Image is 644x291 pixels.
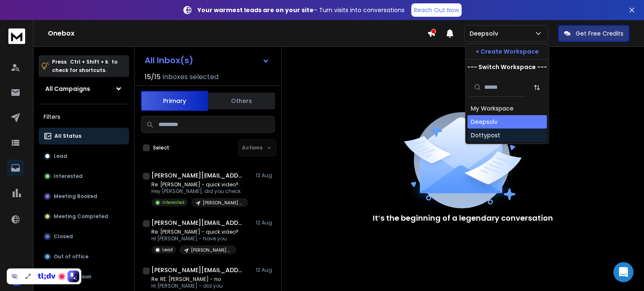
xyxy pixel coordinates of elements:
button: All Inbox(s) [138,52,276,69]
p: 12 Aug [256,172,275,179]
div: My Workspace [471,104,514,113]
h1: [PERSON_NAME][EMAIL_ADDRESS][DOMAIN_NAME] [151,266,244,274]
p: Re: [PERSON_NAME] - quick video? [151,181,248,188]
p: Meeting Booked [54,193,97,200]
p: Interested [162,199,184,206]
p: 12 Aug [256,219,275,226]
div: Dottypost [471,131,500,139]
p: Reach Out Now [414,6,459,14]
p: Deepsolv [470,29,501,38]
h3: Filters [39,111,129,123]
button: Out of office [39,248,129,265]
p: Lead [54,153,67,160]
button: Interested [39,168,129,185]
p: Re: [PERSON_NAME] - quick video? [151,229,239,235]
button: + Create Workspace [466,44,549,59]
p: Interested [54,173,83,180]
button: Others [208,92,275,110]
p: [PERSON_NAME] US DTC [191,247,231,253]
p: Out of office [54,253,88,260]
p: 12 Aug [256,267,275,273]
p: Meeting Completed [54,213,108,220]
p: Closed [54,233,73,240]
button: Sort by Sort A-Z [529,79,545,96]
h1: Onebox [48,28,427,39]
p: Re: RE: [PERSON_NAME] - no [151,276,237,283]
div: Deepsolv [471,118,498,126]
button: Meeting Booked [39,188,129,205]
h1: [PERSON_NAME][EMAIL_ADDRESS][DOMAIN_NAME] [151,219,244,227]
p: Get Free Credits [576,29,623,38]
button: Get Free Credits [558,25,629,42]
strong: Your warmest leads are on your site [197,6,314,14]
button: Primary [141,91,208,111]
p: It’s the beginning of a legendary conversation [373,212,553,224]
img: logo [8,28,25,44]
h1: All Inbox(s) [145,56,193,64]
p: + Create Workspace [475,47,539,56]
p: [PERSON_NAME] US DTC [203,200,243,206]
button: Wrong person [39,268,129,285]
h3: Inboxes selected [162,72,218,82]
p: Press to check for shortcuts. [52,58,117,75]
p: All Status [55,133,81,139]
a: Reach Out Now [411,3,462,17]
span: 15 / 15 [145,72,161,82]
label: Select [153,144,169,151]
h1: [PERSON_NAME][EMAIL_ADDRESS][DOMAIN_NAME] [151,171,244,180]
p: Hi [PERSON_NAME] - did you [151,283,237,289]
button: Meeting Completed [39,208,129,225]
button: Lead [39,148,129,165]
p: --- Switch Workspace --- [467,63,547,71]
button: All Campaigns [39,80,129,97]
button: Closed [39,228,129,245]
div: Open Intercom Messenger [613,262,634,282]
button: All Status [39,128,129,144]
span: Ctrl + Shift + k [69,57,109,67]
p: – Turn visits into conversations [197,6,405,14]
p: Hi [PERSON_NAME] - have you [151,235,239,242]
p: Hey [PERSON_NAME], did you check [151,188,248,195]
p: Lead [162,247,173,253]
h1: All Campaigns [45,85,90,93]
